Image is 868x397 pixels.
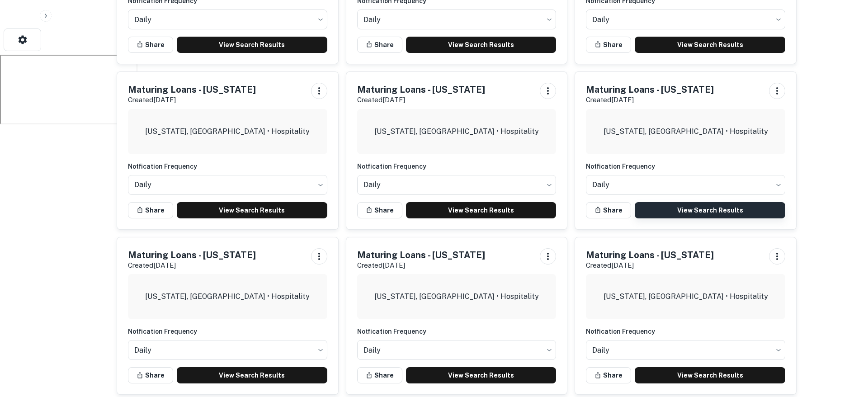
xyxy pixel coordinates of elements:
h6: Notfication Frequency [357,326,557,336]
a: View Search Results [177,202,327,218]
h5: Maturing Loans - [US_STATE] [357,83,485,96]
h5: Maturing Loans - [US_STATE] [586,248,714,262]
button: Share [586,37,631,53]
button: Share [357,367,402,383]
button: Share [357,37,402,53]
button: Share [357,202,402,218]
h5: Maturing Loans - [US_STATE] [586,83,714,96]
div: Without label [128,172,327,198]
p: [US_STATE], [GEOGRAPHIC_DATA] • Hospitality [374,126,539,137]
p: [US_STATE], [GEOGRAPHIC_DATA] • Hospitality [604,126,768,137]
div: Without label [586,337,785,363]
div: Without label [357,7,557,32]
h6: Notfication Frequency [357,161,557,171]
h6: Notfication Frequency [586,326,785,336]
p: [US_STATE], [GEOGRAPHIC_DATA] • Hospitality [604,291,768,302]
a: View Search Results [635,37,785,53]
p: Created [DATE] [357,95,485,105]
button: Share [586,202,631,218]
p: Created [DATE] [586,260,714,271]
a: View Search Results [635,367,785,383]
div: Without label [586,7,785,32]
p: Created [DATE] [128,260,256,271]
iframe: Chat Widget [823,325,868,368]
button: Share [128,367,173,383]
p: [US_STATE], [GEOGRAPHIC_DATA] • Hospitality [145,126,310,137]
a: View Search Results [406,37,557,53]
h5: Maturing Loans - [US_STATE] [357,248,485,262]
div: Without label [357,337,557,363]
a: View Search Results [177,367,327,383]
div: Without label [128,337,327,363]
button: Share [128,37,173,53]
div: Without label [128,7,327,32]
button: Share [586,367,631,383]
h6: Notfication Frequency [128,161,327,171]
p: Created [DATE] [128,95,256,105]
p: Created [DATE] [357,260,485,271]
a: View Search Results [406,202,557,218]
a: View Search Results [177,37,327,53]
h5: Maturing Loans - [US_STATE] [128,248,256,262]
h5: Maturing Loans - [US_STATE] [128,83,256,96]
p: [US_STATE], [GEOGRAPHIC_DATA] • Hospitality [145,291,310,302]
button: Share [128,202,173,218]
a: View Search Results [635,202,785,218]
p: [US_STATE], [GEOGRAPHIC_DATA] • Hospitality [374,291,539,302]
h6: Notfication Frequency [586,161,785,171]
div: Without label [586,172,785,198]
div: Without label [357,172,557,198]
a: View Search Results [406,367,557,383]
h6: Notfication Frequency [128,326,327,336]
p: Created [DATE] [586,95,714,105]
